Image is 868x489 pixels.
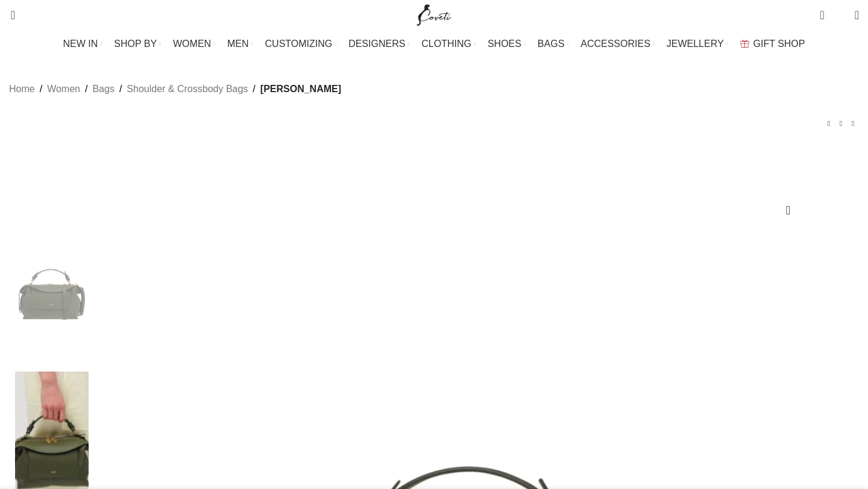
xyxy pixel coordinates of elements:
a: 0 [814,3,830,27]
a: Search [3,3,15,27]
span: GIFT SHOP [753,38,805,49]
img: GiftBag [740,40,749,48]
a: Home [9,81,35,97]
a: SHOP BY [114,32,161,56]
span: 0 [821,6,830,15]
a: ACCESSORIES [580,32,655,56]
nav: Breadcrumb [9,81,341,97]
span: SHOP BY [114,38,157,49]
a: Bags [92,81,114,97]
a: Site logo [414,9,454,19]
a: CLOTHING [421,32,476,56]
a: BAGS [538,32,568,56]
span: CUSTOMIZING [265,38,333,49]
span: WOMEN [173,38,211,49]
div: Main navigation [3,32,865,56]
div: My Wishlist [834,3,846,27]
span: JEWELLERY [667,38,724,49]
a: Previous product [823,117,835,129]
span: BAGS [538,38,564,49]
img: Mica Bowler [15,223,89,366]
a: SHOES [488,32,526,56]
a: Shoulder & Crossbody Bags [127,81,248,97]
span: DESIGNERS [348,38,405,49]
span: 0 [836,12,845,21]
a: WOMEN [173,32,215,56]
span: [PERSON_NAME] [260,81,341,97]
span: CLOTHING [421,38,471,49]
a: CUSTOMIZING [265,32,337,56]
a: DESIGNERS [348,32,409,56]
a: MEN [227,32,253,56]
a: NEW IN [63,32,102,56]
span: MEN [227,38,249,49]
span: NEW IN [63,38,98,49]
span: SHOES [488,38,521,49]
span: ACCESSORIES [580,38,650,49]
a: Women [47,81,80,97]
a: Next product [847,117,859,129]
a: GIFT SHOP [740,32,805,56]
a: JEWELLERY [667,32,728,56]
